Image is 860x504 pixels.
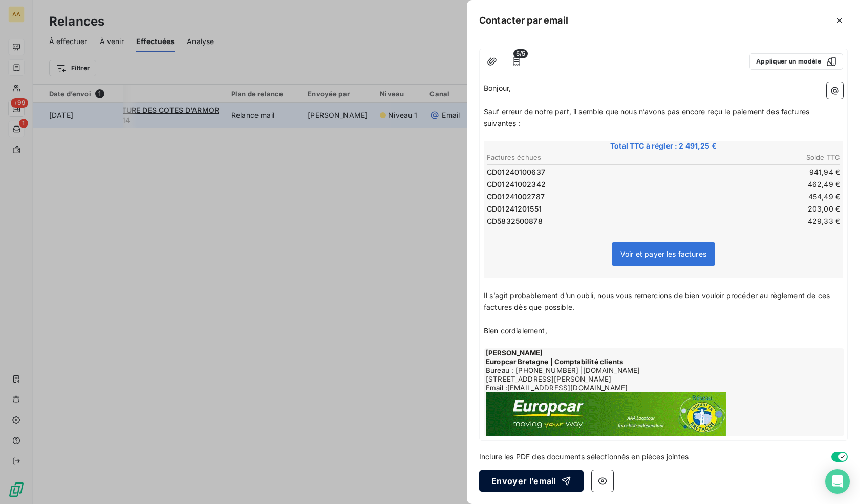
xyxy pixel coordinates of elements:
h5: Contacter par email [479,13,568,28]
th: Factures échues [486,152,663,163]
span: Total TTC à régler : 2 491,25 € [485,141,842,151]
td: 429,33 € [664,216,841,227]
span: CD01241201551 [487,204,542,214]
span: CD01240100637 [487,167,545,177]
button: Appliquer un modèle [749,53,843,70]
td: 454,49 € [664,191,841,202]
span: Bonjour, [484,83,511,92]
span: Il s’agit probablement d’un oubli, nous vous remercions de bien vouloir procéder au règlement de ... [484,291,832,311]
button: Envoyer l’email [479,470,584,492]
td: 203,00 € [664,203,841,215]
span: CD01241002787 [487,192,545,202]
span: 5/5 [513,49,528,58]
span: Sauf erreur de notre part, il semble que nous n’avons pas encore reçu le paiement des factures su... [484,107,811,128]
th: Solde TTC [664,152,841,163]
span: CD01241002342 [487,179,546,190]
span: CD5832500878 [487,216,543,226]
div: Open Intercom Messenger [825,469,850,494]
span: Voir et payer les factures [620,249,706,258]
span: Bien cordialement, [484,326,547,335]
span: Inclure les PDF des documents sélectionnés en pièces jointes [479,451,689,462]
td: 941,94 € [664,166,841,178]
td: 462,49 € [664,179,841,190]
